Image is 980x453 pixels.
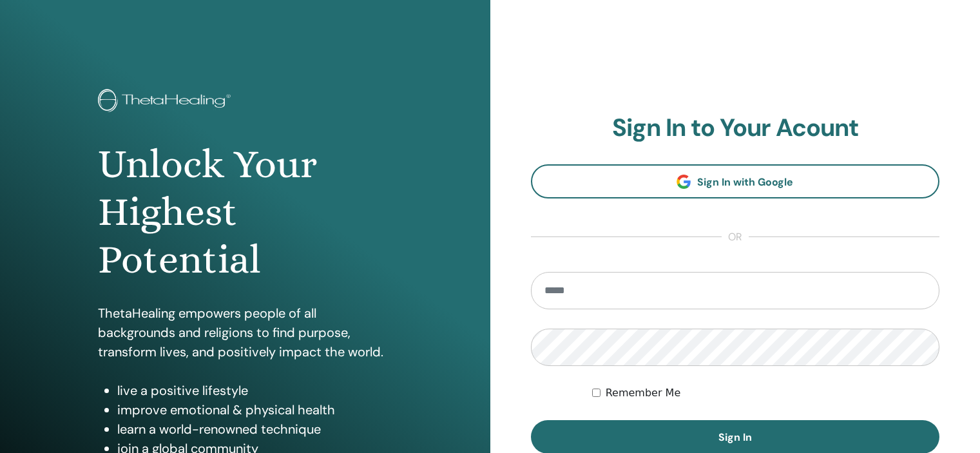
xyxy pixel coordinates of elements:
[98,304,392,361] p: ThetaHealing empowers people of all backgrounds and religions to find purpose, transform lives, a...
[531,113,940,143] h2: Sign In to Your Acount
[718,430,752,444] span: Sign In
[697,175,793,189] span: Sign In with Google
[592,385,939,401] div: Keep me authenticated indefinitely or until I manually logout
[722,229,749,245] span: or
[98,140,392,284] h1: Unlock Your Highest Potential
[117,419,392,439] li: learn a world-renowned technique
[606,385,681,401] label: Remember Me
[531,164,940,198] a: Sign In with Google
[117,381,392,400] li: live a positive lifestyle
[117,400,392,419] li: improve emotional & physical health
